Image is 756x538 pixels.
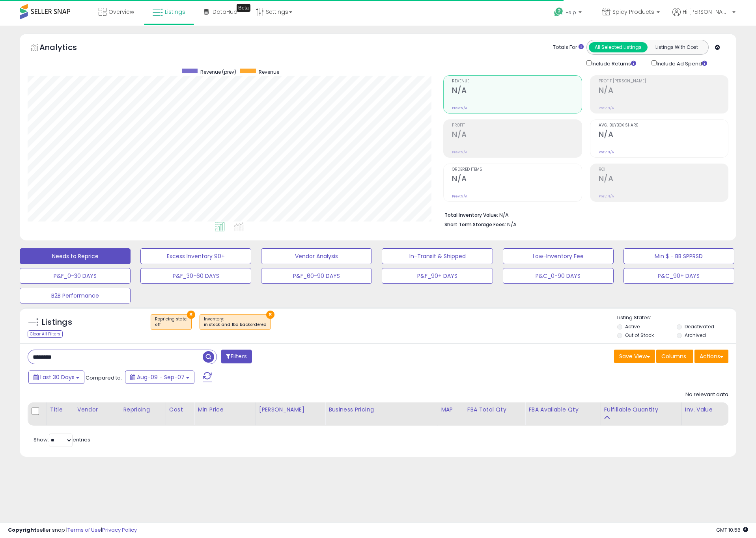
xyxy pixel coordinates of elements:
span: Last 30 Days [40,373,75,381]
div: Business Pricing [329,406,434,414]
button: Actions [694,350,728,363]
button: Listings With Cost [647,42,706,52]
i: Get Help [554,7,564,17]
a: Help [548,1,590,26]
small: Prev: N/A [599,150,614,155]
button: P&F_60-90 DAYS [261,268,372,284]
label: Deactivated [685,323,714,330]
div: Totals For [553,44,584,51]
button: Low-Inventory Fee [503,248,614,264]
button: × [187,311,195,319]
button: Save View [614,350,655,363]
a: Hi [PERSON_NAME] [672,8,735,26]
button: × [266,311,274,319]
h2: N/A [452,86,581,97]
div: Cost [169,406,191,414]
b: Short Term Storage Fees: [444,221,506,228]
button: P&C_0-90 DAYS [503,268,614,284]
span: N/A [507,221,517,228]
label: Archived [685,332,706,339]
span: Profit [PERSON_NAME] [599,79,728,84]
span: ROI [599,168,728,172]
div: Clear All Filters [28,330,63,338]
span: Overview [108,8,134,16]
small: Prev: N/A [452,194,467,199]
div: in stock and fba backordered [204,322,267,328]
span: Ordered Items [452,168,581,172]
li: N/A [444,210,722,219]
label: Out of Stock [625,332,654,339]
button: Vendor Analysis [261,248,372,264]
h2: N/A [452,130,581,141]
h5: Analytics [39,42,92,55]
div: Include Returns [581,59,646,67]
h2: N/A [599,86,728,97]
div: FBA Available Qty [528,406,597,414]
button: Last 30 Days [28,370,84,384]
b: Total Inventory Value: [444,212,498,218]
button: Aug-09 - Sep-07 [125,370,194,384]
small: Prev: N/A [599,106,614,110]
label: Active [625,323,640,330]
button: P&F_0-30 DAYS [20,268,131,284]
small: Prev: N/A [599,194,614,199]
button: Excess Inventory 90+ [140,248,251,264]
div: Min Price [198,406,252,414]
h5: Listings [42,317,72,328]
small: Prev: N/A [452,106,467,110]
span: Compared to: [86,374,122,382]
span: Hi [PERSON_NAME] [683,8,730,16]
button: Min $ - BB SPPRSD [623,248,734,264]
div: Vendor [77,406,117,414]
span: Avg. Buybox Share [599,123,728,128]
span: Listings [165,8,185,16]
span: Aug-09 - Sep-07 [137,373,185,381]
h2: N/A [599,174,728,185]
button: B2B Performance [20,288,131,303]
button: All Selected Listings [589,42,648,52]
div: Title [50,406,71,414]
h2: N/A [452,174,581,185]
div: Inv. value [685,406,725,414]
span: Spicy Products [612,8,654,16]
button: P&F_30-60 DAYS [140,268,251,284]
span: Revenue [452,79,581,84]
span: Show: entries [34,436,90,443]
span: Revenue (prev) [200,69,236,75]
span: Inventory : [204,316,267,328]
button: Filters [221,350,252,363]
span: Revenue [259,69,279,75]
div: No relevant data [685,391,728,398]
span: DataHub [213,8,237,16]
button: In-Transit & Shipped [382,248,493,264]
th: CSV column name: cust_attr_1_Vendor [74,402,120,426]
div: [PERSON_NAME] [259,406,322,414]
span: Repricing state : [155,316,187,328]
div: MAP [441,406,461,414]
h2: N/A [599,130,728,141]
div: off [155,322,187,328]
button: Needs to Reprice [20,248,131,264]
div: Include Ad Spend [646,59,720,67]
span: Profit [452,123,581,128]
div: Repricing [123,406,162,414]
button: P&C_90+ DAYS [623,268,734,284]
button: Columns [656,350,693,363]
div: Tooltip anchor [237,4,250,12]
div: Fulfillable Quantity [604,406,678,414]
p: Listing States: [617,314,736,322]
small: Prev: N/A [452,150,467,155]
div: FBA Total Qty [467,406,522,414]
span: Columns [661,352,686,360]
button: P&F_90+ DAYS [382,268,493,284]
span: Help [566,9,576,16]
